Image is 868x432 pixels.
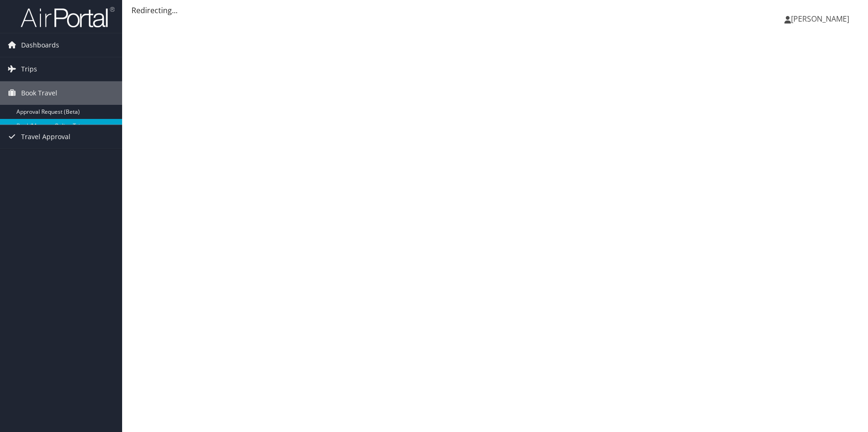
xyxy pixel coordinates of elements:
[791,14,849,24] span: [PERSON_NAME]
[21,33,59,57] span: Dashboards
[784,5,859,33] a: [PERSON_NAME]
[21,6,115,28] img: airportal-logo.png
[21,81,57,105] span: Book Travel
[21,125,70,149] span: Travel Approval
[21,57,37,81] span: Trips
[132,5,859,16] div: Redirecting...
